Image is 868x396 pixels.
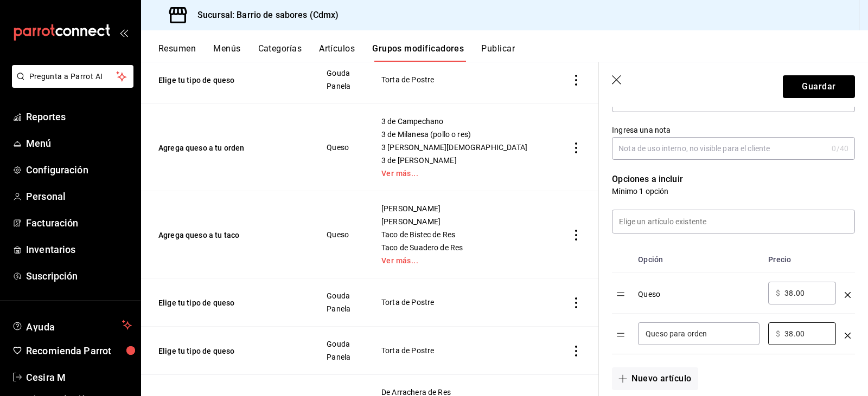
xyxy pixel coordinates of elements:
p: Opciones a incluir [612,173,855,186]
span: 3 de Milanesa (pollo o res) [381,131,540,138]
span: Torta de Postre [381,76,540,83]
button: Grupos modificadores [372,43,464,62]
span: Pregunta a Parrot AI [29,71,117,82]
span: Panela [327,305,354,313]
button: Artículos [319,43,355,62]
span: Personal [26,189,132,204]
span: Menú [26,136,132,151]
h3: Sucursal: Barrio de sabores (Cdmx) [189,9,339,22]
button: open_drawer_menu [119,28,128,37]
p: Mínimo 1 opción [612,186,855,197]
button: Elige tu tipo de queso [158,297,289,308]
a: Ver más... [381,257,540,264]
span: Queso [327,231,354,238]
div: navigation tabs [158,43,868,62]
button: Pregunta a Parrot AI [12,65,133,88]
button: actions [571,230,582,241]
span: Recomienda Parrot [26,343,132,358]
button: Elige tu tipo de queso [158,75,289,86]
span: [PERSON_NAME] [381,205,540,212]
input: Nota de uso interno, no visible para el cliente [612,138,827,159]
span: Facturación [26,216,132,230]
span: Torta de Postre [381,347,540,354]
button: Nuevo artículo [612,367,698,390]
button: actions [571,297,582,308]
button: actions [571,142,582,153]
input: Elige un artículo existente [612,210,854,233]
button: Menús [213,43,240,62]
span: Suscripción [26,269,132,283]
th: Precio [764,246,840,273]
span: $ [776,330,780,337]
span: Cesira M [26,370,132,385]
span: Taco de Suadero de Res [381,244,540,251]
div: 0 /40 [832,143,848,154]
button: Publicar [481,43,515,62]
span: De Arrachera de Res [381,388,540,396]
span: Taco de Bistec de Res [381,231,540,238]
span: 3 de Campechano [381,118,540,125]
span: Ayuda [26,319,118,332]
button: Agrega queso a tu orden [158,142,289,153]
th: Opción [634,246,764,273]
span: [PERSON_NAME] [381,218,540,225]
a: Ver más... [381,170,540,177]
span: Queso [327,144,354,151]
span: Inventarios [26,242,132,257]
a: Pregunta a Parrot AI [8,79,133,90]
label: Ingresa una nota [612,126,855,134]
div: Queso [638,282,759,300]
button: Agrega queso a tu taco [158,230,289,241]
span: Torta de Postre [381,298,540,306]
span: $ [776,289,780,297]
table: optionsTable [612,246,855,354]
span: Gouda [327,340,354,348]
button: actions [571,75,582,86]
span: Gouda [327,292,354,300]
span: Panela [327,82,354,90]
button: Elige tu tipo de queso [158,346,289,356]
span: 3 [PERSON_NAME][DEMOGRAPHIC_DATA] [381,144,540,151]
span: 3 de [PERSON_NAME] [381,157,540,164]
button: Guardar [783,75,855,98]
span: Gouda [327,69,354,77]
button: Categorías [258,43,302,62]
button: Resumen [158,43,196,62]
button: actions [571,346,582,356]
span: Panela [327,353,354,361]
span: Configuración [26,163,132,177]
span: Reportes [26,109,132,124]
